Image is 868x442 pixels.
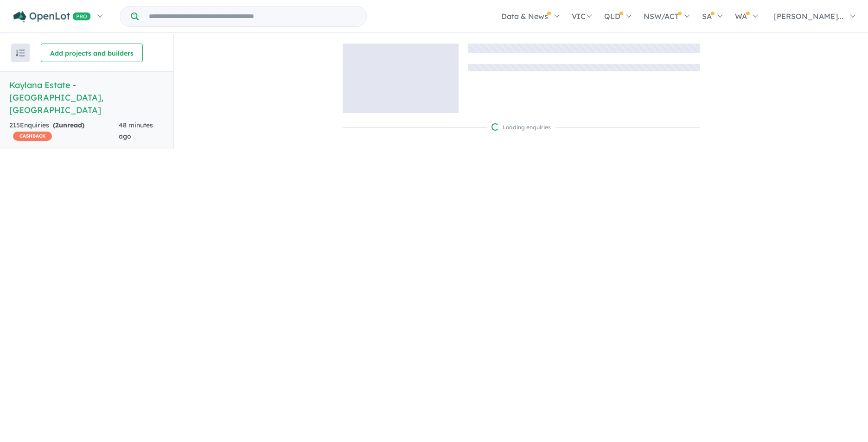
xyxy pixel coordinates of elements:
h5: Kaylana Estate - [GEOGRAPHIC_DATA] , [GEOGRAPHIC_DATA] [9,79,164,116]
span: [PERSON_NAME]... [774,12,843,21]
span: CASHBACK [13,132,52,141]
div: Loading enquiries [491,123,551,132]
div: 215 Enquir ies [9,120,119,142]
strong: ( unread) [53,121,84,129]
input: Try estate name, suburb, builder or developer [140,6,364,26]
img: sort.svg [16,50,25,57]
img: Openlot PRO Logo White [13,11,91,23]
span: 48 minutes ago [119,121,153,140]
button: Add projects and builders [41,44,143,62]
span: 2 [55,121,59,129]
